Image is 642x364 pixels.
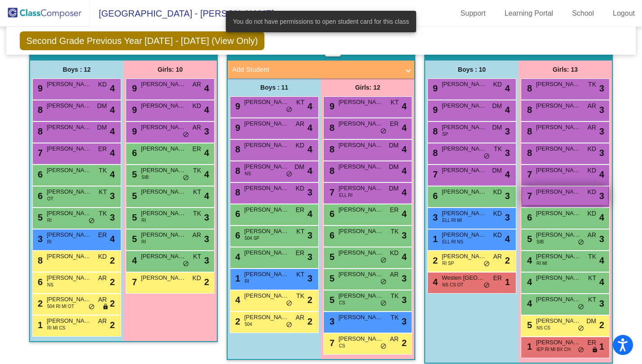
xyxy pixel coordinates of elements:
[233,101,240,111] span: 9
[525,191,532,201] span: 7
[493,230,502,240] span: KD
[505,82,510,95] span: 4
[110,232,115,246] span: 4
[402,121,407,134] span: 4
[183,131,189,139] span: do_not_disturb_alt
[494,144,502,154] span: TK
[183,174,189,182] span: do_not_disturb_alt
[442,144,487,153] span: [PERSON_NAME] [PERSON_NAME]
[339,184,383,193] span: [PERSON_NAME]
[493,273,502,283] span: ER
[325,43,341,56] button: Print Students Details
[98,273,107,283] span: AR
[380,278,387,286] span: do_not_disturb_alt
[123,61,217,78] div: Girls: 10
[244,184,289,193] span: [PERSON_NAME] Ramteare
[110,168,115,181] span: 4
[35,299,43,308] span: 2
[525,169,532,179] span: 7
[431,256,438,265] span: 2
[47,187,92,196] span: [PERSON_NAME]
[525,83,532,93] span: 8
[130,126,137,136] span: 9
[110,275,115,289] span: 2
[339,98,383,107] span: [PERSON_NAME]
[327,209,334,219] span: 6
[431,126,438,136] span: 8
[193,144,201,154] span: ER
[110,211,115,224] span: 3
[453,6,493,21] a: Support
[389,141,399,150] span: DM
[286,300,292,307] span: do_not_disturb_alt
[493,252,502,261] span: AR
[442,282,463,288] span: NS CS OT
[484,153,490,160] span: do_not_disturb_alt
[599,232,604,246] span: 3
[525,212,532,222] span: 6
[536,101,581,110] span: [PERSON_NAME]
[308,143,312,156] span: 4
[339,299,345,306] span: CS
[505,146,510,160] span: 3
[599,254,604,267] span: 4
[505,275,510,289] span: 1
[339,291,383,300] span: [PERSON_NAME]
[588,273,596,283] span: KT
[391,98,399,107] span: KT
[30,61,123,78] div: Boys : 12
[130,191,137,201] span: 5
[505,189,510,203] span: 3
[536,252,581,261] span: [PERSON_NAME]
[402,164,407,178] span: 4
[525,277,532,287] span: 4
[47,282,53,288] span: NS
[536,209,581,218] span: [PERSON_NAME]
[193,209,201,218] span: TK
[110,125,115,138] span: 4
[110,254,115,267] span: 2
[245,278,249,285] span: RI
[244,270,289,279] span: [PERSON_NAME]
[141,166,186,175] span: [PERSON_NAME]
[35,191,43,201] span: 6
[442,230,487,239] span: [PERSON_NAME]
[505,211,510,224] span: 3
[339,141,383,150] span: [PERSON_NAME]
[493,209,502,218] span: KD
[98,295,107,304] span: AR
[99,187,107,197] span: KT
[130,256,137,265] span: 4
[141,252,186,261] span: [PERSON_NAME]
[599,189,604,203] span: 3
[505,168,510,181] span: 4
[141,273,186,282] span: [PERSON_NAME]
[88,303,95,311] span: do_not_disturb_alt
[88,217,95,225] span: do_not_disturb_alt
[130,169,137,179] span: 5
[244,205,289,214] span: [PERSON_NAME]
[442,217,462,224] span: ELL RI MI
[193,230,201,240] span: AR
[204,125,209,138] span: 3
[141,123,186,132] span: [PERSON_NAME]
[588,80,596,89] span: TK
[431,148,438,158] span: 8
[193,166,201,175] span: TK
[390,119,399,129] span: ER
[536,187,581,196] span: [PERSON_NAME]
[97,123,107,132] span: DM
[244,141,289,150] span: [PERSON_NAME]
[141,230,186,239] span: [PERSON_NAME]
[425,61,519,78] div: Boys : 10
[47,303,74,310] span: 504 RI MI OT
[233,187,240,197] span: 8
[588,187,596,197] span: KD
[47,238,52,245] span: RI
[130,83,137,93] span: 9
[47,80,92,89] span: [PERSON_NAME] [PERSON_NAME]
[47,101,92,110] span: [PERSON_NAME]
[244,119,289,128] span: [PERSON_NAME]
[321,78,414,96] div: Girls: 12
[90,6,274,21] span: [GEOGRAPHIC_DATA] - [PERSON_NAME]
